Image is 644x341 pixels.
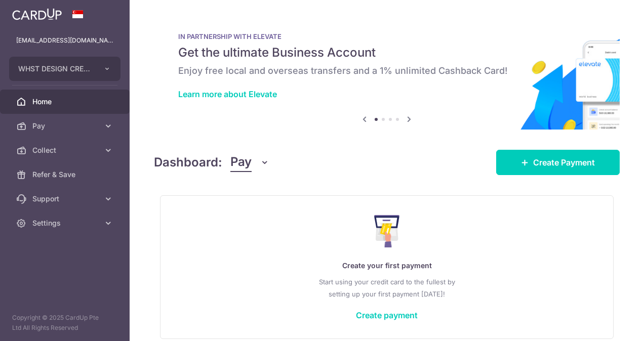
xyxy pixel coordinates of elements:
p: Start using your credit card to the fullest by setting up your first payment [DATE]! [181,276,593,300]
span: WHST DESIGN CREATIVE PTE. LTD. [18,64,93,74]
img: Make Payment [374,215,400,247]
h6: Enjoy free local and overseas transfers and a 1% unlimited Cashback Card! [178,65,595,77]
span: Pay [230,153,252,172]
span: Collect [32,145,99,155]
p: IN PARTNERSHIP WITH ELEVATE [178,32,595,40]
h4: Dashboard: [154,153,222,172]
span: Support [32,194,99,204]
img: Renovation banner [154,16,620,130]
a: Create payment [356,310,418,320]
h5: Get the ultimate Business Account [178,45,595,61]
p: Create your first payment [181,260,593,272]
span: Refer & Save [32,169,99,180]
span: Home [32,97,99,107]
button: WHST DESIGN CREATIVE PTE. LTD. [9,57,120,81]
span: Pay [32,121,99,131]
a: Learn more about Elevate [178,89,277,99]
button: Pay [230,153,269,172]
span: Create Payment [533,156,595,168]
span: Settings [32,218,99,228]
p: [EMAIL_ADDRESS][DOMAIN_NAME] [16,35,113,46]
img: CardUp [12,8,62,20]
a: Create Payment [496,150,620,175]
